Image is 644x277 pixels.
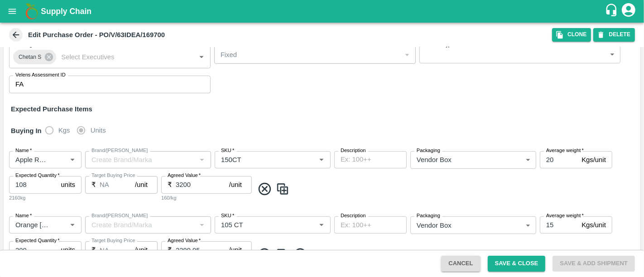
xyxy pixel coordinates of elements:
[41,7,91,16] b: Supply Chain
[417,220,452,230] p: Vendor Box
[91,237,135,244] label: Target Buying Price
[11,105,92,113] strong: Expected Purchase Items
[7,121,45,140] h6: Buying In
[13,50,56,64] div: Chetan S
[582,155,606,165] p: Kgs/unit
[168,172,201,179] label: Agreed Value
[91,180,96,190] p: ₹
[15,79,24,89] p: FA
[341,147,366,154] label: Description
[168,237,201,244] label: Agreed Value
[58,51,181,63] input: Select Executives
[552,28,591,41] button: Clone
[15,172,60,179] label: Expected Quantity
[582,220,606,230] p: Kgs/unit
[15,147,32,154] label: Name
[161,194,252,202] div: 160/kg
[9,176,58,193] input: 0
[605,3,620,19] div: customer-support
[316,154,327,166] button: Open
[221,147,234,154] label: SKU
[417,155,452,165] p: Vendor Box
[217,219,301,231] input: SKU
[620,2,637,21] div: account of current user
[67,219,78,231] button: Open
[41,5,605,18] a: Supply Chain
[276,247,289,262] img: CloneIcon
[229,180,242,190] p: /unit
[540,216,578,234] input: 0.0
[28,31,165,38] b: Edit Purchase Order - PO/V/63IDEA/169700
[441,256,480,272] button: Cancel
[217,154,301,166] input: SKU
[168,180,172,190] p: ₹
[229,245,242,255] p: /unit
[12,219,52,231] input: Name
[61,245,75,255] p: units
[276,181,289,196] img: CloneIcon
[91,172,135,179] label: Target Buying Price
[417,147,440,154] label: Packaging
[15,237,60,244] label: Expected Quantity
[88,219,193,231] input: Create Brand/Marka
[67,154,78,166] button: Open
[546,147,584,154] label: Average weight
[23,2,41,20] img: logo
[91,125,106,135] span: Units
[135,245,148,255] p: /unit
[546,212,584,220] label: Average weight
[2,1,23,22] button: open drawer
[135,180,148,190] p: /unit
[221,212,234,220] label: SKU
[58,125,70,135] span: Kgs
[45,121,113,139] div: buying_in
[168,245,172,255] p: ₹
[100,176,135,193] input: 0.0
[341,212,366,220] label: Description
[9,241,58,258] input: 0
[13,53,47,62] span: Chetan S
[176,241,229,258] input: 0.0
[91,212,148,220] label: Brand/[PERSON_NAME]
[176,176,229,193] input: 0.0
[540,151,578,168] input: 0.0
[12,154,52,166] input: Name
[488,256,546,272] button: Save & Close
[15,72,66,79] label: Velens Assessment ID
[91,147,148,154] label: Brand/[PERSON_NAME]
[593,28,635,41] button: DELETE
[61,180,75,190] p: units
[316,219,327,231] button: Open
[196,51,207,63] button: Open
[91,245,96,255] p: ₹
[15,212,32,220] label: Name
[221,50,237,60] p: Fixed
[88,154,193,166] input: Create Brand/Marka
[9,194,82,202] div: 2160kg
[417,212,440,220] label: Packaging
